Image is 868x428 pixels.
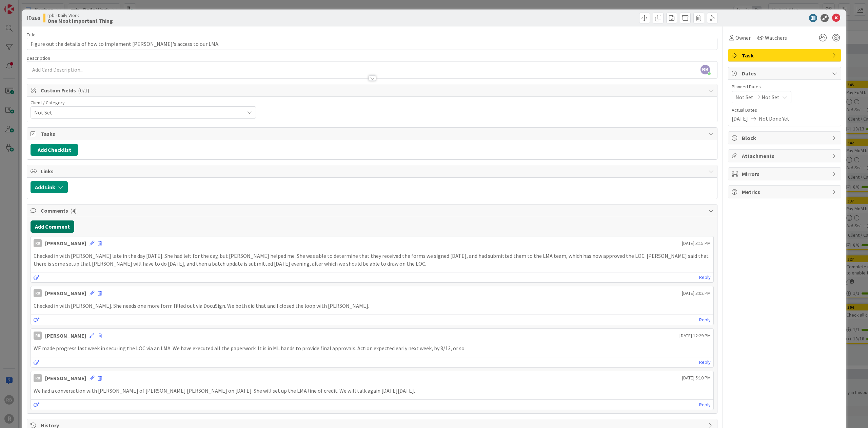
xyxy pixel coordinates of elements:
div: [PERSON_NAME] [45,374,86,382]
span: ( 4 ) [70,207,77,214]
b: 360 [32,15,40,21]
span: Links [41,167,705,175]
span: [DATE] 3:02 PM [682,290,711,297]
div: [PERSON_NAME] [45,289,86,297]
p: Checked in with [PERSON_NAME] late in the day [DATE]. She had left for the day, but [PERSON_NAME]... [34,252,711,267]
a: Reply [699,316,711,324]
span: [DATE] 5:10 PM [682,374,711,381]
span: Planned Dates [732,83,837,90]
div: RB [34,289,42,297]
div: [PERSON_NAME] [45,239,86,247]
span: Custom Fields [41,86,705,94]
div: RB [34,332,42,340]
p: WE made progress last week in securing the LOC via an LMA. We have executed all the paperwork. It... [34,344,711,352]
p: Checked in with [PERSON_NAME]. She needs one more form filled out via DocuSign. We both did that ... [34,302,711,310]
span: Not Set [34,108,241,117]
span: [DATE] [732,114,748,123]
span: ( 0/1 ) [78,87,89,94]
span: rpb - Daily Work [47,13,113,18]
div: RB [34,239,42,247]
button: Add Link [31,181,68,193]
span: Block [742,134,829,142]
span: Watchers [765,34,787,42]
span: Not Done Yet [759,114,789,123]
a: Reply [699,358,711,367]
span: Mirrors [742,170,829,178]
a: Reply [699,400,711,409]
input: type card name here... [27,38,717,50]
button: Add Comment [31,220,74,233]
span: Not Set [762,93,780,101]
b: One Most Important Thing [47,18,113,23]
div: [PERSON_NAME] [45,332,86,340]
label: Title [27,32,36,38]
a: Reply [699,273,711,282]
span: Task [742,51,829,59]
p: We had a conversation with [PERSON_NAME] of [PERSON_NAME] [PERSON_NAME] on [DATE]. She will set u... [34,387,711,395]
span: Metrics [742,188,829,196]
span: Actual Dates [732,107,837,114]
span: [DATE] 12:29 PM [679,332,711,339]
span: ID [27,14,40,22]
span: Comments [41,207,705,215]
span: Not Set [735,93,753,101]
span: Owner [735,34,751,42]
span: Description [27,55,50,61]
span: [DATE] 3:15 PM [682,240,711,247]
div: Client / Category [31,100,256,105]
span: Dates [742,69,829,77]
span: RB [701,65,710,74]
div: RB [34,374,42,382]
span: Attachments [742,152,829,160]
button: Add Checklist [31,144,78,156]
span: Tasks [41,130,705,138]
